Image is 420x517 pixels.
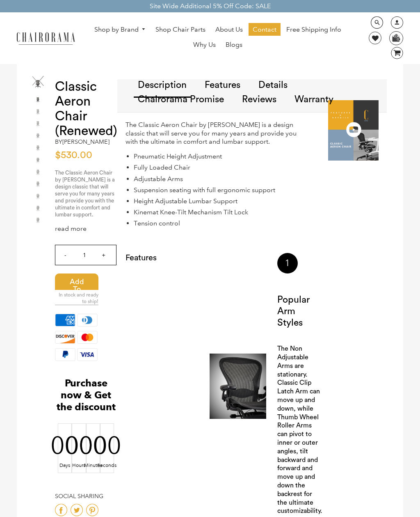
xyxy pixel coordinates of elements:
[134,219,180,227] span: Tension control
[286,25,341,34] span: Free Shipping Info
[151,23,210,36] a: Shop Chair Parts
[277,345,322,515] p: The Non Adjustable Arms are stationary. Classic Clip Latch Arm can move up and down, while Thumb ...
[55,170,115,217] span: The Classic Aeron Chair by [PERSON_NAME] is a design classic that will serve you for many years a...
[35,181,41,187] img: Classic Aeron Chair (Renewed) - chairorama
[106,429,108,461] div: 00
[62,138,110,145] a: [PERSON_NAME]
[35,109,41,115] img: Classic Aeron Chair (Renewed) - chairorama
[249,23,281,36] a: Contact
[55,245,75,265] input: -
[211,23,247,36] a: About Us
[35,121,41,127] img: Classic Aeron Chair (Renewed) - chairorama
[221,38,247,51] a: Blogs
[55,150,92,160] span: $530.00
[134,152,222,160] span: Pneumatic Height Adjustment
[134,72,191,98] a: Description
[90,23,150,36] a: Shop by Brand
[238,77,281,123] a: Reviews
[35,97,41,103] img: Classic Aeron Chair (Renewed) - chairorama
[78,429,80,461] div: 00
[64,429,66,461] div: 00
[92,429,94,461] div: 00
[277,294,322,328] h3: Popular Arm Styles
[134,175,183,183] span: Adjustable Arms
[134,77,228,123] a: Chairorama Promise
[55,79,117,138] h1: Classic Aeron Chair (Renewed)
[35,205,41,211] img: Classic Aeron Chair (Renewed) - chairorama
[155,25,205,34] span: Shop Chair Parts
[277,253,298,273] div: 1
[55,273,98,304] span: Add to Cart
[92,462,94,469] div: Minutes
[64,462,66,469] div: Days
[390,32,402,44] img: WhatsApp_Image_2024-07-12_at_16.23.01.webp
[83,23,353,53] nav: DesktopNavigation
[134,197,237,205] span: Height Adjustable Lumbar Support
[215,25,243,34] span: About Us
[328,100,379,161] img: OverProject.PNG
[134,208,248,216] span: Kinemat Knee-Tilt Mechanism Tilt Lock
[126,121,297,146] span: The Classic Aeron Chair by [PERSON_NAME] is a design classic that will serve you for many years a...
[282,23,345,36] a: Free Shipping Info
[35,169,41,175] img: Classic Aeron Chair (Renewed) - chairorama
[55,138,110,145] h2: by
[35,145,41,151] img: Classic Aeron Chair (Renewed) - chairorama
[189,38,220,51] a: Why Us
[134,163,190,171] span: Fully Loaded Chair
[253,25,276,34] span: Contact
[210,354,266,419] img: crop_arm_picture.jpg
[55,292,98,305] span: In stock and ready to ship!
[35,133,41,139] img: Classic Aeron Chair (Renewed) - chairorama
[106,462,108,469] div: Seconds
[126,253,151,263] h2: Features
[78,462,80,469] div: Hours
[55,273,98,290] button: Add to Cart
[94,245,114,265] input: +
[55,225,117,233] div: read more
[35,193,41,200] img: Classic Aeron Chair (Renewed) - chairorama
[290,77,338,123] a: Warranty
[55,377,117,417] h2: Purchase now & Get the discount
[226,41,242,49] span: Blogs
[13,31,79,45] img: chairorama
[55,493,117,500] h4: Social Sharing
[134,186,275,194] span: Suspension seating with full ergonomic support
[35,157,41,163] img: Classic Aeron Chair (Renewed) - chairorama
[193,41,216,49] span: Why Us
[35,217,41,223] img: Classic Aeron Chair (Renewed) - chairorama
